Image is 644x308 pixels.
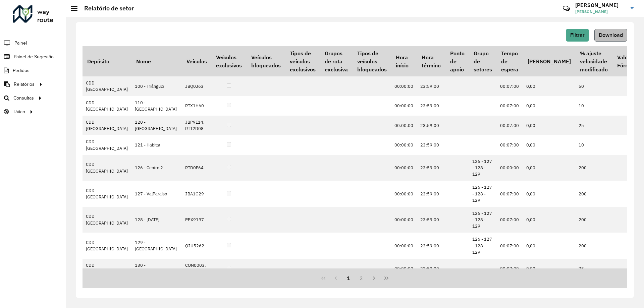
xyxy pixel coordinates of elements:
[497,76,523,96] td: 00:07:00
[612,46,642,76] th: Valor Fórmula
[417,181,445,207] td: 23:59:00
[417,155,445,181] td: 23:59:00
[14,81,35,88] span: Relatórios
[469,233,496,259] td: 126 - 127 - 128 - 129
[320,46,353,76] th: Grupos de rota exclusiva
[497,46,523,76] th: Tempo de espera
[575,96,612,116] td: 10
[182,96,211,116] td: RTX1H60
[417,76,445,96] td: 23:59:00
[13,67,30,74] span: Pedidos
[83,46,131,76] th: Depósito
[497,233,523,259] td: 00:07:00
[83,181,131,207] td: CDD [GEOGRAPHIC_DATA]
[417,116,445,135] td: 23:59:00
[497,207,523,233] td: 00:07:00
[523,155,575,181] td: 0,00
[391,116,417,135] td: 00:00:00
[523,135,575,155] td: 0,00
[353,46,391,76] th: Tipos de veículos bloqueados
[131,181,182,207] td: 127 - ValParaiso
[391,181,417,207] td: 00:00:00
[599,32,623,38] span: Download
[417,135,445,155] td: 23:59:00
[391,135,417,155] td: 00:00:00
[131,135,182,155] td: 121 - Habitat
[391,207,417,233] td: 00:00:00
[575,155,612,181] td: 200
[523,76,575,96] td: 0,00
[14,53,54,60] span: Painel de Sugestão
[523,233,575,259] td: 0,00
[391,76,417,96] td: 00:00:00
[182,233,211,259] td: QJU5262
[83,233,131,259] td: CDD [GEOGRAPHIC_DATA]
[523,116,575,135] td: 0,00
[355,272,368,285] button: 2
[575,9,626,15] span: [PERSON_NAME]
[575,46,612,76] th: % ajuste velocidade modificado
[131,46,182,76] th: Nome
[131,259,182,278] td: 130 - [PERSON_NAME]
[559,1,574,16] a: Contato Rápido
[391,259,417,278] td: 00:00:00
[469,181,496,207] td: 126 - 127 - 128 - 129
[497,135,523,155] td: 00:07:00
[523,181,575,207] td: 0,00
[83,76,131,96] td: CDD [GEOGRAPHIC_DATA]
[182,155,211,181] td: RTD0F64
[285,46,320,76] th: Tipos de veículos exclusivos
[575,181,612,207] td: 200
[131,207,182,233] td: 128 - [DATE]
[182,259,211,278] td: CON0003, CON0002
[83,259,131,278] td: CDD [GEOGRAPHIC_DATA]
[523,46,575,76] th: [PERSON_NAME]
[497,155,523,181] td: 00:00:00
[417,233,445,259] td: 23:59:00
[13,95,34,102] span: Consultas
[77,5,134,12] h2: Relatório de setor
[131,76,182,96] td: 100 - Triângulo
[575,233,612,259] td: 200
[83,207,131,233] td: CDD [GEOGRAPHIC_DATA]
[131,96,182,116] td: 110 - [GEOGRAPHIC_DATA]
[83,96,131,116] td: CDD [GEOGRAPHIC_DATA]
[417,46,445,76] th: Hora término
[497,181,523,207] td: 00:07:00
[83,116,131,135] td: CDD [GEOGRAPHIC_DATA]
[391,233,417,259] td: 00:00:00
[182,181,211,207] td: JBA1G29
[497,116,523,135] td: 00:07:00
[83,135,131,155] td: CDD [GEOGRAPHIC_DATA]
[497,259,523,278] td: 00:07:00
[342,272,355,285] button: 1
[247,46,285,76] th: Veículos bloqueados
[575,76,612,96] td: 50
[445,46,469,76] th: Ponto de apoio
[83,155,131,181] td: CDD [GEOGRAPHIC_DATA]
[368,272,380,285] button: Next Page
[570,32,585,38] span: Filtrar
[417,96,445,116] td: 23:59:00
[566,29,589,42] button: Filtrar
[497,96,523,116] td: 00:07:00
[417,259,445,278] td: 23:59:00
[182,207,211,233] td: PPX9197
[575,135,612,155] td: 10
[14,40,27,47] span: Painel
[391,155,417,181] td: 00:00:00
[469,46,496,76] th: Grupo de setores
[417,207,445,233] td: 23:59:00
[575,116,612,135] td: 25
[391,96,417,116] td: 00:00:00
[131,116,182,135] td: 120 - [GEOGRAPHIC_DATA]
[13,108,25,115] span: Tático
[575,2,626,8] h3: [PERSON_NAME]
[182,116,211,135] td: JBP9E14, RTT2D08
[211,46,246,76] th: Veículos exclusivos
[523,207,575,233] td: 0,00
[469,155,496,181] td: 126 - 127 - 128 - 129
[523,96,575,116] td: 0,00
[391,46,417,76] th: Hora início
[131,233,182,259] td: 129 - [GEOGRAPHIC_DATA]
